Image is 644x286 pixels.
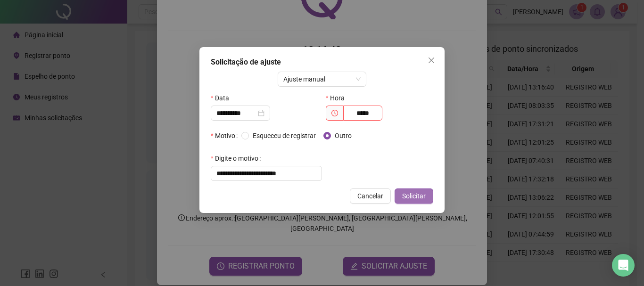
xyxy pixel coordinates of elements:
button: Cancelar [350,188,391,204]
span: Cancelar [357,191,383,201]
span: close [428,57,435,64]
label: Digite o motivo [211,151,264,166]
button: Close [424,53,439,68]
span: clock-circle [331,110,338,116]
span: Ajuste manual [283,72,361,86]
label: Motivo [211,128,241,143]
label: Hora [326,90,351,106]
span: Outro [331,131,355,141]
div: Solicitação de ajuste [211,57,433,68]
span: Esqueceu de registrar [249,131,320,141]
label: Data [211,90,235,106]
div: Open Intercom Messenger [612,254,635,277]
button: Solicitar [395,188,433,204]
span: Solicitar [402,191,426,201]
